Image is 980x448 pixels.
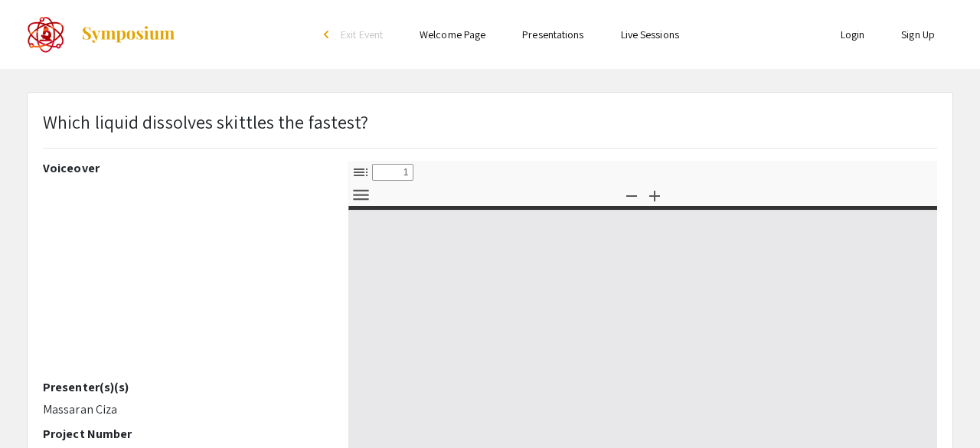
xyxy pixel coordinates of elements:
img: Symposium by ForagerOne [80,25,176,44]
h2: Voiceover [43,161,325,175]
p: Which liquid dissolves skittles the fastest? [43,108,368,136]
a: Live Sessions [621,28,679,41]
a: Login [841,28,865,41]
button: Toggle Sidebar [348,161,374,183]
span: Exit Event [341,28,383,41]
button: Tools [348,184,374,206]
a: Presentations [522,28,583,41]
a: Sign Up [901,28,935,41]
button: Zoom In [642,184,668,206]
input: Page [372,164,413,181]
div: arrow_back_ios [324,30,333,39]
a: Welcome Page [420,28,485,41]
img: The 2022 CoorsTek Denver Metro Regional Science and Engineering Fair [27,15,65,54]
a: The 2022 CoorsTek Denver Metro Regional Science and Engineering Fair [27,15,176,54]
h2: Presenter(s)(s) [43,380,325,394]
h2: Project Number [43,427,325,441]
button: Zoom Out [619,184,645,206]
p: Massaran Ciza [43,401,325,419]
